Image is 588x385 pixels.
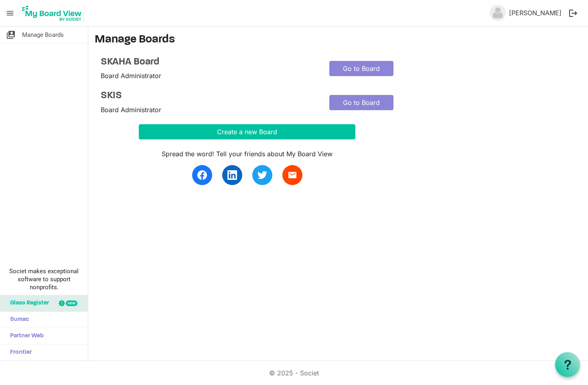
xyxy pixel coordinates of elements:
[506,5,565,21] a: [PERSON_NAME]
[101,72,161,80] span: Board Administrator
[227,170,237,180] img: linkedin.svg
[2,6,18,21] span: menu
[197,170,207,180] img: facebook.svg
[565,5,582,22] button: logout
[20,3,87,23] a: My Board View Logo
[6,328,44,344] span: Partner Web
[269,369,319,377] a: © 2025 - Societ
[139,124,355,139] button: Create a new Board
[329,61,393,76] a: Go to Board
[6,295,49,311] span: Glass Register
[101,56,317,68] a: SKAHA Board
[66,300,77,306] div: new
[258,170,267,180] img: twitter.svg
[20,3,84,23] img: My Board View Logo
[101,90,317,102] a: SKIS
[4,267,84,291] span: Societ makes exceptional software to support nonprofits.
[95,33,582,47] h3: Manage Boards
[22,27,64,43] span: Manage Boards
[282,165,302,185] a: email
[490,5,506,21] img: no-profile-picture.svg
[101,106,161,114] span: Board Administrator
[6,345,32,361] span: Frontier
[329,95,393,110] a: Go to Board
[288,170,297,180] span: email
[139,149,355,159] div: Spread the word! Tell your friends about My Board View
[6,27,16,43] span: switch_account
[6,312,29,328] span: Sumac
